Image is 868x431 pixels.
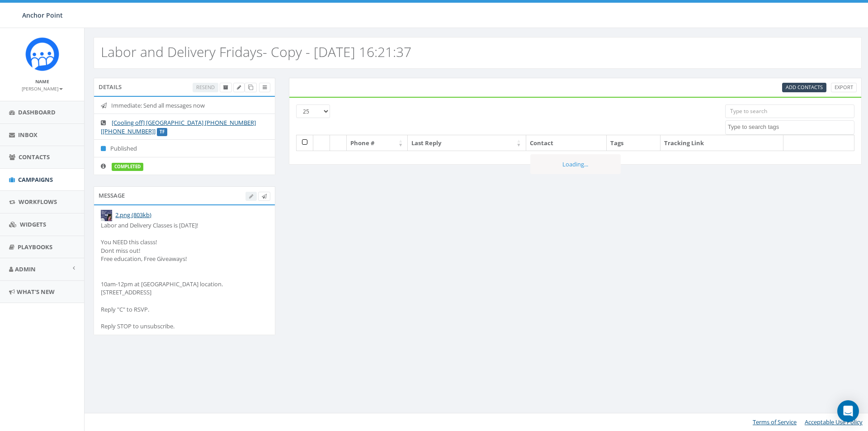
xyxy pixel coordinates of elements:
span: Anchor Point [22,11,63,19]
label: completed [112,163,143,171]
a: [PERSON_NAME] [22,84,63,92]
div: Loading... [530,154,621,175]
small: Name [35,78,49,85]
label: TF [157,128,167,136]
span: Send Test Message [262,193,267,199]
div: Details [94,78,275,96]
span: Inbox [18,131,38,139]
span: Edit Campaign Title [237,84,241,90]
div: Open Intercom Messenger [837,400,859,422]
span: CSV files only [786,84,823,90]
span: Playbooks [18,243,52,251]
a: [Cooling off] [GEOGRAPHIC_DATA] [PHONE_NUMBER] [[PHONE_NUMBER]] [101,118,256,135]
a: Add Contacts [782,83,826,92]
li: Immediate: Send all messages now [94,97,275,114]
span: Add Contacts [786,84,823,90]
img: Rally_platform_Icon_1.png [25,37,59,71]
th: Phone # [347,135,408,151]
span: What's New [17,288,55,296]
span: Widgets [20,220,46,228]
i: Published [101,146,110,152]
a: 2.png (803kb) [115,211,151,219]
div: Message [94,186,275,204]
h2: Labor and Delivery Fridays- Copy - [DATE] 16:21:37 [101,44,411,59]
textarea: Search [728,123,854,131]
a: Terms of Service [753,418,797,426]
span: Archive Campaign [223,84,228,90]
th: Last Reply [408,135,526,151]
div: Labor and Delivery Classes is [DATE]! You NEED this classs! Dont miss out! Free education, Free G... [101,221,268,330]
i: Immediate: Send all messages now [101,103,111,109]
li: Published [94,139,275,157]
th: Contact [526,135,607,151]
span: Dashboard [18,108,56,116]
span: View Campaign Delivery Statistics [263,84,267,90]
span: Admin [15,265,36,273]
span: Contacts [19,153,50,161]
span: Clone Campaign [248,84,253,90]
small: [PERSON_NAME] [22,85,63,92]
span: Workflows [19,198,57,206]
input: Type to search [725,104,854,118]
th: Tracking Link [660,135,783,151]
span: Campaigns [18,175,53,184]
a: Acceptable Use Policy [805,418,863,426]
a: Export [831,83,857,92]
th: Tags [607,135,660,151]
